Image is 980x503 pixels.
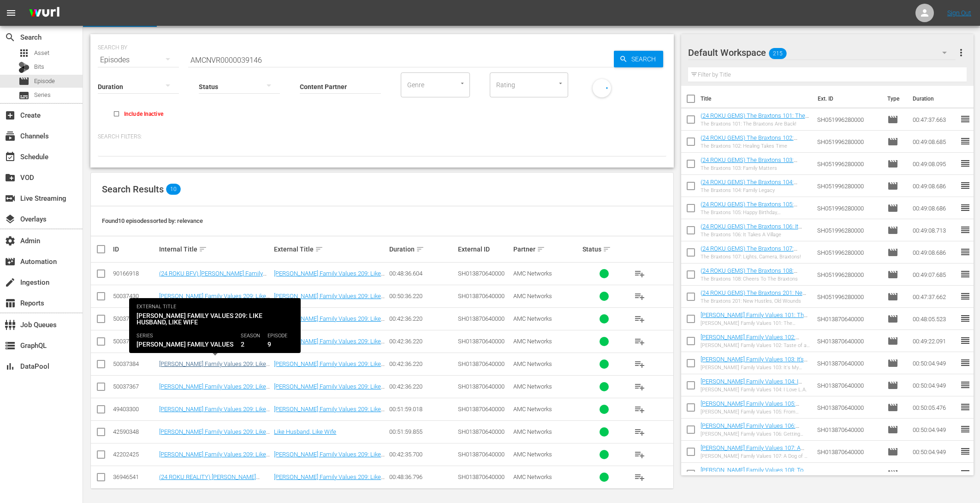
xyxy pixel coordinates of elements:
div: The Braxtons 103: Family Matters [701,165,810,171]
span: GraphQL [5,340,16,351]
a: [PERSON_NAME] Family Values 209: Like Husband, Like Wife [274,383,385,397]
span: Episode [34,77,55,86]
span: Schedule [5,151,16,162]
td: SH013870640000 [814,330,884,352]
span: Episode [887,136,898,147]
span: Episode [18,76,30,87]
span: Channels [5,131,16,142]
span: VOD [5,172,16,183]
td: 00:49:22.091 [909,330,960,352]
span: more_vert [956,47,967,58]
td: SH013870640000 [814,441,884,463]
span: playlist_add [634,381,645,392]
a: [PERSON_NAME] Family Values 102: Taste of a Wedding Singer [701,334,799,347]
span: Episode [887,247,898,258]
span: AMC Networks [513,428,552,435]
span: Episode [887,313,898,324]
span: Series [18,90,30,101]
td: SH051996280000 [814,263,884,286]
td: SH051996280000 [814,286,884,308]
div: Partner [513,244,580,255]
button: playlist_add [629,421,651,443]
div: 00:50:36.220 [389,293,456,299]
div: 00:42:36.220 [389,383,456,390]
td: 00:50:04.949 [909,463,960,485]
a: [PERSON_NAME] Family Values 209: Like Husband, Like Wife [159,360,270,374]
div: Episodes [98,47,179,73]
a: (24 ROKU GEMS) The Braxtons 103: Family Matters [701,156,797,170]
td: SH051996280000 [814,131,884,153]
span: Asset [18,48,30,59]
span: Episode [887,380,898,391]
div: The Braxtons 106: It Takes A Village [701,232,810,238]
div: 00:42:35.700 [389,451,456,458]
a: [PERSON_NAME] Family Values 209: Like Husband, Like Wife [274,451,385,465]
span: Live Streaming [5,193,16,204]
a: (24 ROKU GEMS) The Braxtons 105: Happy Birthday, [PERSON_NAME]! [701,201,797,215]
div: The Braxtons 201: New Hustles, Old Wounds [701,298,810,304]
td: 00:50:04.949 [909,441,960,463]
div: 00:42:36.220 [389,360,456,367]
div: 50037430 [113,293,156,299]
td: SH051996280000 [814,219,884,241]
a: (24 ROKU GEMS) The Braxtons 108: Cheers To The Braxtons [701,267,797,281]
td: SH051996280000 [814,153,884,175]
td: 00:50:05.476 [909,396,960,419]
div: 42590348 [113,428,156,435]
a: [PERSON_NAME] Family Values 209: Like Husband, Like Wife [274,360,385,374]
div: [PERSON_NAME] Family Values 101: The Bermuda Triangle [701,320,810,326]
span: reorder [960,136,971,147]
span: Episode [887,424,898,435]
span: SH013870640000 [458,406,505,413]
td: SH051996280000 [814,241,884,263]
div: 50037399 [113,338,156,345]
div: Default Workspace [688,40,956,66]
th: Ext. ID [812,86,882,112]
div: The Braxtons 107: Lights, Camera, Braxtons! [701,254,810,260]
div: 50037367 [113,383,156,390]
div: 00:42:36.220 [389,338,456,345]
span: Episode [887,114,898,125]
span: Include Inactive [124,110,163,118]
span: sort [537,245,545,253]
span: playlist_add [634,449,645,460]
span: AMC Networks [513,315,552,322]
span: Episode [887,225,898,236]
span: sort [315,245,323,253]
a: (24 ROKU GEMS) The Braxtons 107: Lights, Camera, Braxtons! [701,245,797,259]
span: playlist_add [634,336,645,347]
a: [PERSON_NAME] Family Values 106: Getting The Band Back Together [701,422,799,436]
div: 90166918 [113,270,156,277]
span: reorder [960,357,971,368]
td: SH013870640000 [814,463,884,485]
a: [PERSON_NAME] Family Values 101: The Bermuda Triangle [701,311,808,325]
button: Open [458,79,467,88]
div: Status [582,244,626,255]
div: 00:51:59.855 [389,428,456,435]
span: 215 [769,44,786,63]
div: The Braxtons 104: Family Legacy [701,187,810,193]
span: AMC Networks [513,473,552,480]
div: 00:48:36.604 [389,270,456,277]
span: reorder [960,246,971,257]
div: 50037384 [113,360,156,367]
span: playlist_add [634,472,645,483]
div: ID [113,246,156,253]
button: Open [556,79,565,88]
td: 00:49:07.685 [909,263,960,286]
a: [PERSON_NAME] Family Values 209: Like Husband, Like Wife [159,293,266,306]
span: Series [34,90,51,100]
a: [PERSON_NAME] Family Values 105: From [GEOGRAPHIC_DATA] with Love [701,400,799,414]
th: Duration [907,86,962,112]
span: reorder [960,269,971,280]
button: playlist_add [629,308,651,330]
span: Admin [5,235,16,246]
a: [PERSON_NAME] Family Values 209: Like Husband, Like Wife [274,406,385,419]
img: ans4CAIJ8jUAAAAAAAAAAAAAAAAAAAAAAAAgQb4GAAAAAAAAAAAAAAAAAAAAAAAAJMjXAAAAAAAAAAAAAAAAAAAAAAAAgAT5G... [22,2,66,24]
a: (24 ROKU BFV) [PERSON_NAME] Family Values 209: Like Husband, Like Wife [159,270,267,284]
span: sort [603,245,611,253]
div: 00:51:59.018 [389,406,456,413]
button: playlist_add [629,466,651,488]
a: [PERSON_NAME] Family Values 108: To Play Or Not To Playboy [701,467,807,480]
span: 10 [166,184,181,195]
